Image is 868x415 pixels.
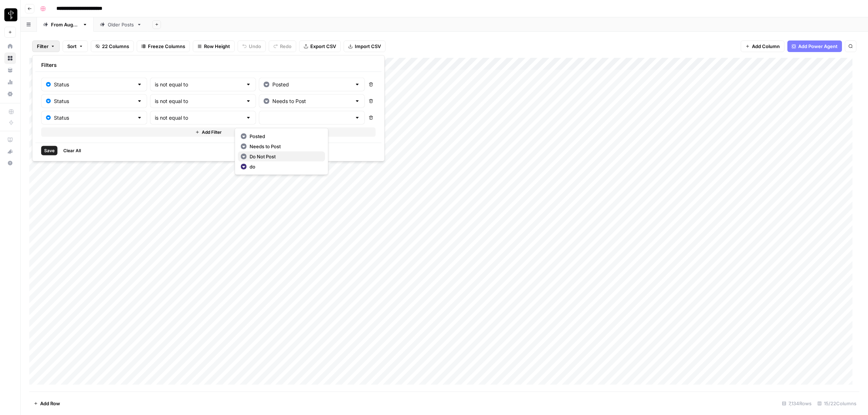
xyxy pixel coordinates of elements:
span: do [250,163,319,170]
button: Add Column [741,40,784,52]
input: Status [54,98,134,105]
button: What's new? [4,146,16,157]
span: Freeze Columns [148,43,185,50]
button: Add Power Agent [787,40,842,52]
span: Add Row [40,400,60,407]
input: Status [54,114,134,121]
input: is not equal to [155,114,243,121]
a: From [DATE] [37,17,94,32]
div: What's new? [5,146,16,157]
button: Add Filter [41,128,376,137]
span: Undo [249,43,261,50]
input: Posted [272,81,352,88]
span: Clear All [63,147,81,154]
a: Older Posts [94,17,148,32]
a: Usage [4,76,16,88]
input: is not equal to [155,81,243,88]
a: Browse [4,52,16,64]
span: Do Not Post [250,153,319,160]
span: 22 Columns [102,43,129,50]
span: Row Height [204,43,230,50]
button: Save [41,146,58,155]
img: LP Production Workloads Logo [4,8,17,21]
button: Help + Support [4,157,16,169]
span: Filter [37,43,48,50]
span: Export CSV [310,43,336,50]
div: Older Posts [108,21,134,28]
button: Row Height [193,40,235,52]
button: Export CSV [299,40,341,52]
div: 15/22 Columns [814,398,859,409]
button: Clear All [60,146,84,155]
span: Sort [67,43,77,50]
button: Sort [63,40,88,52]
span: Needs to Post [250,143,319,150]
button: Import CSV [344,40,386,52]
span: Import CSV [355,43,381,50]
button: Add Row [29,398,64,409]
div: From [DATE] [51,21,80,28]
span: Add Power Agent [798,43,838,50]
span: Add Filter [202,129,222,136]
input: Status [54,81,134,88]
span: Add Column [752,43,780,50]
button: Redo [269,40,296,52]
input: Needs to Post [272,98,352,105]
button: Filter [32,40,60,52]
span: Save [44,147,55,154]
span: Redo [280,43,292,50]
a: Settings [4,88,16,100]
button: 22 Columns [91,40,134,52]
a: AirOps Academy [4,134,16,146]
button: Undo [238,40,266,52]
span: Posted [250,133,319,140]
div: 7,134 Rows [779,398,814,409]
a: Home [4,40,16,52]
div: Filters [35,59,382,72]
div: Filter [32,55,385,162]
button: Freeze Columns [137,40,190,52]
button: Workspace: LP Production Workloads [4,6,16,24]
a: Your Data [4,64,16,76]
input: is not equal to [155,98,243,105]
